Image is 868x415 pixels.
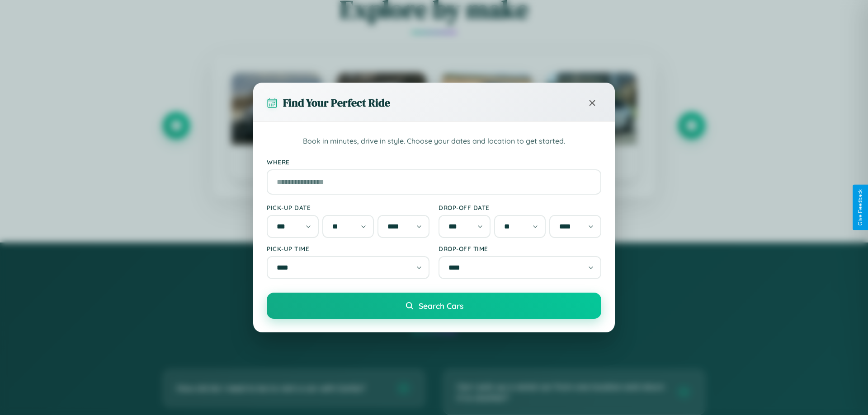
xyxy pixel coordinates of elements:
label: Pick-up Time [267,245,429,252]
span: Search Cars [419,301,463,311]
label: Drop-off Time [439,245,601,252]
label: Pick-up Date [267,204,429,211]
label: Where [267,158,601,166]
button: Search Cars [267,293,601,319]
label: Drop-off Date [439,204,601,211]
p: Book in minutes, drive in style. Choose your dates and location to get started. [267,135,601,147]
h3: Find Your Perfect Ride [283,95,390,110]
